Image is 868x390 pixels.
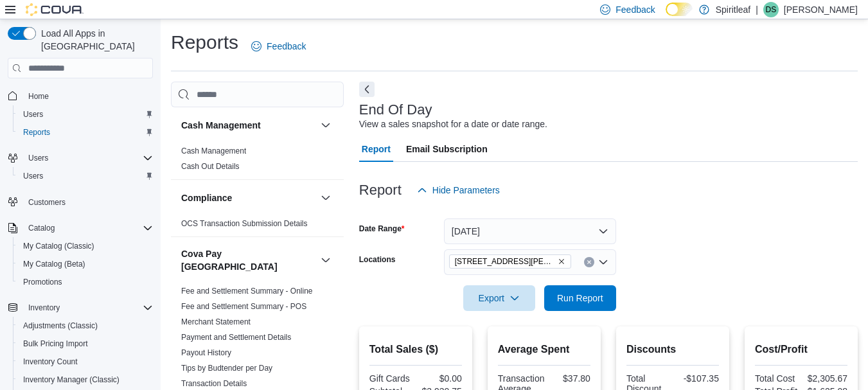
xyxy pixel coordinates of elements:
span: Inventory [28,303,60,313]
span: Merchant Statement [181,317,251,327]
h3: End Of Day [359,102,432,118]
label: Date Range [359,224,405,234]
a: Fee and Settlement Summary - POS [181,302,306,311]
div: Total Cost [755,373,799,384]
button: Hide Parameters [412,177,505,203]
span: Report [362,136,391,162]
a: Tips by Budtender per Day [181,364,272,373]
button: Users [13,105,158,123]
h2: Average Spent [498,342,590,357]
button: Users [23,150,53,166]
span: Adjustments (Classic) [18,318,153,333]
button: Inventory [3,299,158,317]
a: OCS Transaction Submission Details [181,219,308,228]
span: Payout History [181,348,231,358]
span: Users [23,150,153,166]
span: Export [471,285,527,311]
span: Tips by Budtender per Day [181,363,272,373]
span: Transaction Details [181,378,247,389]
button: Run Report [544,285,616,311]
button: Bulk Pricing Import [13,335,158,353]
button: Reports [13,123,158,141]
a: Bulk Pricing Import [18,336,93,351]
a: Home [23,89,54,104]
p: Spiritleaf [716,2,750,17]
span: Catalog [28,223,55,233]
button: Catalog [23,220,60,236]
span: Promotions [18,274,153,290]
span: Promotions [23,277,62,287]
span: Fee and Settlement Summary - POS [181,301,306,312]
button: Cash Management [181,119,315,132]
img: Cova [26,3,84,16]
span: Reports [18,125,153,140]
div: View a sales snapshot for a date or date range. [359,118,547,131]
div: -$107.35 [675,373,719,384]
a: Feedback [246,33,311,59]
button: Cova Pay [GEOGRAPHIC_DATA] [181,247,315,273]
a: Customers [23,195,71,210]
a: Adjustments (Classic) [18,318,103,333]
button: Users [3,149,158,167]
input: Dark Mode [666,3,693,16]
span: Feedback [267,40,306,53]
h3: Compliance [181,191,232,204]
button: Inventory Manager (Classic) [13,371,158,389]
button: Inventory Count [13,353,158,371]
span: DS [766,2,777,17]
button: Clear input [584,257,594,267]
h3: Cash Management [181,119,261,132]
span: Feedback [616,3,655,16]
p: | [756,2,758,17]
span: Hide Parameters [432,184,500,197]
a: Users [18,168,48,184]
button: Cash Management [318,118,333,133]
p: [PERSON_NAME] [784,2,858,17]
a: Payment and Settlement Details [181,333,291,342]
span: Inventory Manager (Classic) [18,372,153,387]
span: Users [23,109,43,120]
span: Home [23,87,153,103]
span: Dark Mode [666,16,666,17]
a: Transaction Details [181,379,247,388]
button: Next [359,82,375,97]
button: Users [13,167,158,185]
button: Compliance [181,191,315,204]
button: My Catalog (Beta) [13,255,158,273]
button: Remove 555 - Spiritleaf Lawrence Ave (North York) from selection in this group [558,258,565,265]
div: Danielle S [763,2,779,17]
button: Inventory [23,300,65,315]
a: Fee and Settlement Summary - Online [181,287,313,296]
span: Adjustments (Classic) [23,321,98,331]
span: Inventory [23,300,153,315]
div: $2,305.67 [804,373,847,384]
h2: Total Sales ($) [369,342,462,357]
a: Inventory Manager (Classic) [18,372,125,387]
a: Cash Management [181,146,246,155]
button: My Catalog (Classic) [13,237,158,255]
div: $37.80 [549,373,590,384]
span: My Catalog (Classic) [23,241,94,251]
a: Cash Out Details [181,162,240,171]
span: Customers [28,197,66,208]
span: Payment and Settlement Details [181,332,291,342]
span: Users [18,107,153,122]
h2: Discounts [626,342,719,357]
span: Users [23,171,43,181]
a: My Catalog (Beta) [18,256,91,272]
button: [DATE] [444,218,616,244]
span: Reports [23,127,50,137]
label: Locations [359,254,396,265]
span: Bulk Pricing Import [18,336,153,351]
h3: Report [359,182,402,198]
span: Users [28,153,48,163]
span: Run Report [557,292,603,305]
span: Load All Apps in [GEOGRAPHIC_DATA] [36,27,153,53]
span: Bulk Pricing Import [23,339,88,349]
a: Reports [18,125,55,140]
button: Customers [3,193,158,211]
button: Cova Pay [GEOGRAPHIC_DATA] [318,253,333,268]
div: Cash Management [171,143,344,179]
span: My Catalog (Beta) [18,256,153,272]
span: Cash Management [181,146,246,156]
